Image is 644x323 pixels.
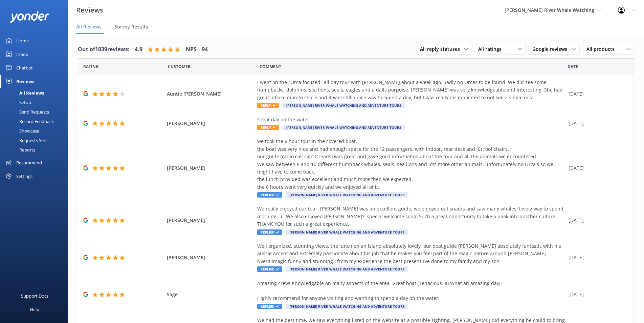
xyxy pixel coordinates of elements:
[78,45,130,54] h4: Out of 1039 reviews:
[16,61,33,75] div: Chatbot
[569,217,625,224] div: [DATE]
[257,205,565,228] div: We really enjoyed our tour. [PERSON_NAME] was an excellent guide, we enjoyed out snacks and saw m...
[257,79,565,101] div: I went on the "Orca focused" all day tour with [PERSON_NAME] about a week ago. Sadly no Orcas to ...
[186,45,197,54] h4: NPS
[4,145,35,155] div: Reports
[167,254,254,261] span: [PERSON_NAME]
[167,120,254,127] span: [PERSON_NAME]
[167,90,254,98] span: Auntie [PERSON_NAME]
[257,116,565,123] div: Great day on the water!
[76,23,102,30] span: All Reviews
[586,45,619,53] span: All products
[286,229,408,235] span: [PERSON_NAME] River Whale Watching and Adventure Tours
[10,11,49,22] img: yonder-white-logo.png
[16,156,42,169] div: Recommend
[569,291,625,298] div: [DATE]
[114,23,148,30] span: Survey Results
[532,45,571,53] span: Google reviews
[30,303,39,316] div: Help
[4,136,48,145] div: Requests Sent
[257,125,279,130] span: Reply
[260,63,281,70] span: Question
[4,117,54,126] div: Record Feedback
[568,63,578,70] span: Date
[4,88,44,98] div: All Reviews
[16,169,32,183] div: Settings
[569,120,625,127] div: [DATE]
[257,242,565,265] div: Well organized, stunning views, the lunch on an island absolutely lovely, our boat guide [PERSON_...
[257,229,282,235] span: Replied
[569,254,625,261] div: [DATE]
[168,63,191,70] span: Date
[76,5,103,16] h3: Reviews
[135,45,142,54] h4: 4.9
[257,192,282,198] span: Replied
[283,103,405,108] span: [PERSON_NAME] River Whale Watching and Adventure Tours
[4,126,39,136] div: Showcase
[569,164,625,172] div: [DATE]
[167,291,254,298] span: Sage
[505,7,594,13] span: [PERSON_NAME] River Whale Watching
[202,45,208,54] h4: 94
[4,107,68,117] a: Send Requests
[257,103,279,108] span: Reply
[167,164,254,172] span: [PERSON_NAME]
[257,304,282,309] span: Replied
[4,98,31,107] div: Setup
[4,145,68,155] a: Reports
[286,266,408,272] span: [PERSON_NAME] River Whale Watching and Adventure Tours
[478,45,506,53] span: All ratings
[4,88,68,98] a: All Reviews
[420,45,464,53] span: All reply statuses
[257,266,282,272] span: Replied
[286,304,408,309] span: [PERSON_NAME] River Whale Watching and Adventure Tours
[16,34,29,47] div: Home
[16,47,28,61] div: Inbox
[21,289,48,303] div: Support Docs
[167,217,254,224] span: [PERSON_NAME]
[83,63,99,70] span: Date
[4,98,68,107] a: Setup
[4,107,49,117] div: Send Requests
[4,126,68,136] a: Showcase
[257,280,565,302] div: Amazing crew! Knowledgable on many aspects of the area. Great boat (Tenacious III) What an amazin...
[4,136,68,145] a: Requests Sent
[4,117,68,126] a: Record Feedback
[569,90,625,98] div: [DATE]
[286,192,408,198] span: [PERSON_NAME] River Whale Watching and Adventure Tours
[16,75,34,88] div: Reviews
[257,138,565,191] div: we took the 6 hour tour in the covered boat. the boat was very nice and had enough space for the ...
[283,125,405,130] span: [PERSON_NAME] River Whale Watching and Adventure Tours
